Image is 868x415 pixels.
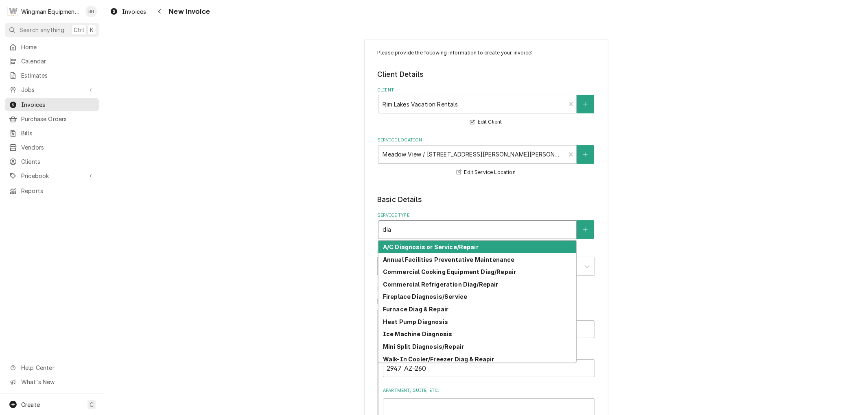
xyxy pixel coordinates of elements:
label: Apartment, Suite, etc. [383,387,595,394]
span: What's New [21,378,94,386]
strong: Annual Facilities Preventative Maintenance [383,256,515,263]
strong: A/C Diagnosis or Service/Repair [383,243,479,250]
strong: Heat Pump Diagnosis [383,318,448,325]
a: Bills [5,126,99,140]
span: Create [21,401,40,408]
a: Go to Jobs [5,83,99,96]
div: Service Location [377,137,595,177]
a: Vendors [5,141,99,154]
div: Service Type [377,212,595,239]
span: Search anything [20,26,64,34]
div: Wingman Equipment Solutions's Avatar [7,6,19,17]
svg: Create New Location [583,152,588,157]
span: Bills [21,129,95,137]
a: Go to What's New [5,375,99,389]
a: Home [5,40,99,54]
span: Vendors [21,143,95,152]
legend: Basic Details [377,194,595,205]
span: Invoices [21,100,95,109]
a: Estimates [5,69,99,82]
svg: Create New Client [583,101,588,107]
a: Go to Help Center [5,361,99,374]
a: Calendar [5,54,99,68]
strong: Ice Machine Diagnosis [383,330,452,337]
span: C [90,400,94,409]
label: Client [377,87,595,93]
div: W [7,6,19,17]
a: Invoices [5,98,99,111]
button: Create New Service [577,220,594,239]
span: Calendar [21,57,95,65]
strong: Walk-In Cooler/Freezer Diag & Reapir [383,356,494,363]
a: Clients [5,155,99,168]
p: Please provide the following information to create your invoice: [377,49,595,56]
a: Purchase Orders [5,112,99,126]
button: Edit Client [469,117,503,127]
label: Service Location [377,137,595,143]
button: Navigate back [153,5,166,18]
strong: Commercial Cooking Equipment Diag/Repair [383,268,516,275]
strong: Fireplace Diagnosis/Service [383,293,467,300]
button: Create New Location [577,145,594,164]
label: Service Type [377,212,595,219]
a: Invoices [107,5,149,18]
span: Jobs [21,85,83,94]
legend: Client Details [377,69,595,80]
div: BH [85,6,97,17]
span: K [90,26,94,34]
span: Purchase Orders [21,115,95,123]
span: Estimates [21,71,95,80]
a: Go to Pricebook [5,169,99,183]
button: Create New Client [577,95,594,113]
svg: Create New Service [583,227,588,232]
span: Help Center [21,363,94,372]
span: Clients [21,157,95,166]
span: Home [21,43,95,51]
strong: Commercial Refrigeration Diag/Repair [383,281,498,288]
div: Wingman Equipment Solutions [21,7,81,16]
button: Search anythingCtrlK [5,23,99,37]
button: Edit Service Location [455,167,517,178]
strong: Furnace Diag & Repair [383,306,448,313]
label: Labels [377,249,595,255]
span: Reports [21,187,95,195]
strong: Mini Split Diagnosis/Repair [383,343,464,350]
label: Billing Address [377,285,595,292]
span: Pricebook [21,172,83,180]
div: Client [377,87,595,127]
span: Ctrl [74,26,84,34]
span: Invoices [122,7,146,16]
span: New Invoice [166,6,210,17]
a: Reports [5,184,99,198]
div: Brady Hale's Avatar [85,6,97,17]
div: Labels [377,249,595,275]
